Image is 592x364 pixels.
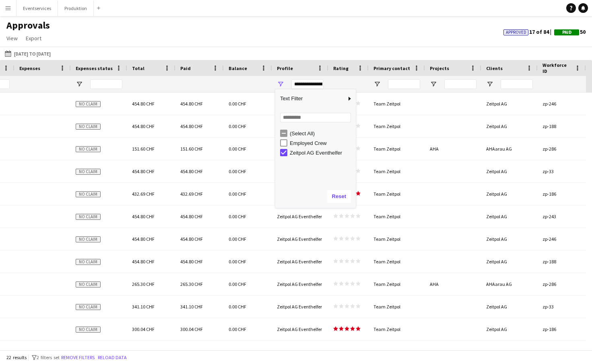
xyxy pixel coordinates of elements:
span: 300.04 CHF [180,326,203,332]
span: 454.80 CHF [180,213,203,219]
span: 265.30 CHF [180,281,203,287]
span: 0.00 CHF [229,259,246,265]
button: Reload data [96,353,128,362]
span: 0.00 CHF [229,191,246,197]
div: zp-33 [538,296,586,318]
div: Team Zeitpol [369,318,425,340]
span: No claim [76,146,101,152]
span: 300.04 CHF [132,326,155,332]
span: 2 filters set [37,354,60,360]
span: 0.00 CHF [229,236,246,242]
div: Team Zeitpol [369,228,425,250]
input: Projects Filter Input [444,79,476,89]
div: Team Zeitpol [369,115,425,137]
div: Zeitpol AG [481,318,538,340]
div: Zeitpol AG [481,296,538,318]
div: Zeitpol AG [481,160,538,182]
div: AHA [425,273,481,295]
span: No claim [76,101,101,107]
div: Zeitpol AG [481,205,538,227]
div: zp-286 [538,273,586,295]
div: Zeitpol AG [481,115,538,137]
span: No claim [76,214,101,220]
div: zp-33 [538,160,586,182]
div: Team Zeitpol [369,250,425,273]
span: No claim [76,169,101,175]
div: Zeitpol AG [481,250,538,273]
span: 0.00 CHF [229,304,246,310]
span: View [6,35,18,42]
span: Total [132,65,144,71]
span: Zeitpol AG Eventhelfer [277,326,322,332]
span: Zeitpol AG Eventhelfer [277,281,322,287]
a: Export [23,33,45,43]
button: Remove filters [60,353,96,362]
div: AHAarau AG [481,341,538,363]
a: View [3,33,21,43]
div: zp-186 [538,318,586,340]
span: 454.80 CHF [132,236,155,242]
button: Open Filter Menu [373,81,381,88]
span: 454.80 CHF [180,236,203,242]
span: Expenses status [76,65,113,71]
span: 50 [554,28,586,35]
span: 151.60 CHF [132,146,155,152]
span: 0.00 CHF [229,213,246,219]
div: zp-186 [538,183,586,205]
span: 454.80 CHF [180,168,203,174]
div: Filter List [275,128,356,157]
span: 454.80 CHF [132,123,155,129]
button: Reset [327,190,351,203]
input: Expenses status Filter Input [90,79,122,89]
span: Paid [562,30,571,35]
span: 454.80 CHF [132,101,155,107]
span: Primary contact [373,65,410,71]
div: Zeitpol AG Eventhelfer [290,150,353,156]
span: Paid [180,65,191,71]
div: Team Zeitpol [369,93,425,115]
span: 17 of 84 [503,28,554,35]
span: Zeitpol AG Eventhelfer [277,236,322,242]
span: 0.00 CHF [229,101,246,107]
span: Rating [333,65,349,71]
span: No claim [76,236,101,242]
div: Team Zeitpol [369,160,425,182]
span: No claim [76,327,101,333]
span: Expenses [19,65,40,71]
span: 432.69 CHF [132,191,155,197]
span: Balance [229,65,247,71]
span: 0.00 CHF [229,326,246,332]
span: Projects [430,65,449,71]
input: Primary contact Filter Input [388,79,420,89]
span: 0.00 CHF [229,146,246,152]
span: No claim [76,281,101,287]
span: Profile [277,65,293,71]
span: Export [26,35,41,42]
div: Zeitpol AG [481,228,538,250]
div: zp-286 [538,138,586,160]
div: zp-286 [538,341,586,363]
span: 0.00 CHF [229,123,246,129]
span: Clients [486,65,503,71]
div: Employed Crew [290,140,353,146]
span: 454.80 CHF [180,101,203,107]
span: 151.60 CHF [180,146,203,152]
span: 454.80 CHF [132,213,155,219]
span: Zeitpol AG Eventhelfer [277,213,322,219]
span: 454.80 CHF [180,259,203,265]
button: Eventservices [17,0,58,16]
div: Team Zeitpol [369,341,425,363]
span: No claim [76,124,101,130]
span: 341.10 CHF [132,304,155,310]
div: AHAarau AG [481,138,538,160]
div: Team Zeitpol [369,273,425,295]
span: 0.00 CHF [229,281,246,287]
button: Open Filter Menu [430,81,437,88]
input: Search filter values [280,113,351,122]
div: zp-188 [538,115,586,137]
span: Workforce ID [542,62,571,74]
span: 432.69 CHF [180,191,203,197]
button: Produktion [58,0,94,16]
div: AHA [425,138,481,160]
div: Team Zeitpol [369,296,425,318]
